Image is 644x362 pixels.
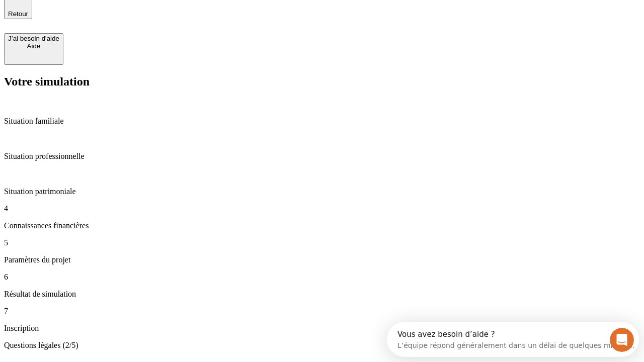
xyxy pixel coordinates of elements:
p: Situation familiale [4,117,640,126]
div: Vous avez besoin d’aide ? [11,9,248,17]
p: Connaissances financières [4,221,640,230]
p: 6 [4,273,640,282]
button: J’ai besoin d'aideAide [4,33,63,65]
iframe: Intercom live chat [610,328,634,352]
p: 7 [4,307,640,316]
p: Situation professionnelle [4,152,640,161]
p: 5 [4,238,640,247]
p: Questions légales (2/5) [4,341,640,350]
div: L’équipe répond généralement dans un délai de quelques minutes. [11,17,248,27]
iframe: Intercom live chat discovery launcher [387,322,639,357]
p: Résultat de simulation [4,290,640,299]
div: J’ai besoin d'aide [8,35,59,42]
p: Inscription [4,324,640,333]
span: Retour [8,10,28,18]
p: Paramètres du projet [4,255,640,264]
div: Ouvrir le Messenger Intercom [4,4,277,32]
h2: Votre simulation [4,75,640,88]
div: Aide [8,42,59,50]
p: 4 [4,204,640,213]
p: Situation patrimoniale [4,187,640,196]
